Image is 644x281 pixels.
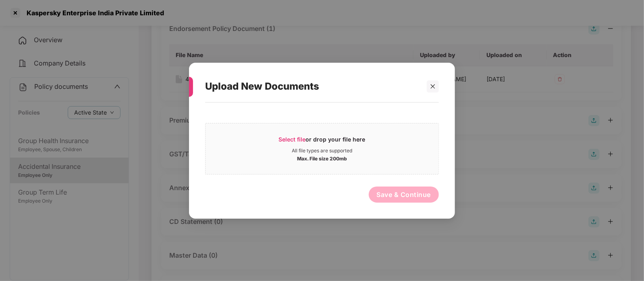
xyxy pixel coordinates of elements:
[206,129,438,168] span: Select fileor drop your file hereAll file types are supportedMax. File size 200mb
[279,135,366,147] div: or drop your file here
[369,186,439,202] button: Save & Continue
[297,154,347,162] div: Max. File size 200mb
[279,135,306,142] span: Select file
[292,147,352,154] div: All file types are supported
[430,83,436,89] span: close
[205,71,420,102] div: Upload New Documents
